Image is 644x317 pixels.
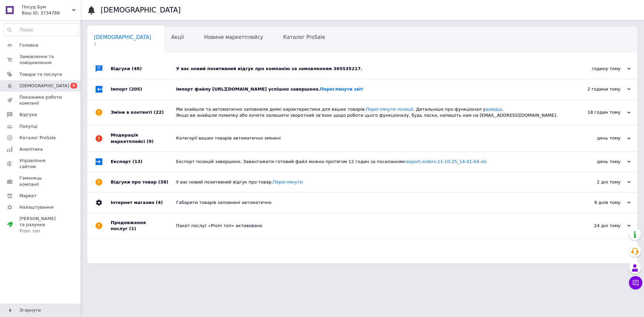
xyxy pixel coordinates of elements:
[273,179,303,184] a: Переглянути
[19,112,37,118] span: Відгуки
[132,66,142,71] span: (48)
[563,200,631,206] div: 9 днів тому
[406,159,487,164] a: export-orders-11-10-25_14-01-04.xls
[563,179,631,185] div: 2 дні тому
[101,6,181,14] h1: [DEMOGRAPHIC_DATA]
[19,204,54,210] span: Налаштування
[111,125,176,151] div: Модерація маркетплейсі
[154,110,164,115] span: (22)
[129,87,142,92] span: (205)
[19,71,62,77] span: Товари та послуги
[176,86,563,92] div: Імпорт файлу [URL][DOMAIN_NAME] успішно завершено.
[132,159,143,164] span: (13)
[563,159,631,165] div: день тому
[19,94,62,106] span: Показники роботи компанії
[563,135,631,141] div: день тому
[563,223,631,229] div: 24 дні тому
[485,107,502,112] a: довідці
[563,66,631,72] div: годину тому
[111,100,176,125] div: Зміни в контенті
[176,179,563,185] div: У вас новий позитивний відгук про товар.
[111,193,176,213] div: Інтернет магазин
[111,59,176,79] div: Відгуки
[176,200,563,206] div: Габарити товарів заповнені автоматично
[563,109,631,115] div: 18 годин тому
[158,179,168,184] span: (38)
[22,4,72,10] span: Посуд Бум
[111,152,176,172] div: Експорт
[156,200,163,205] span: (4)
[111,172,176,192] div: Відгуки про товар
[19,123,38,129] span: Покупці
[19,158,62,170] span: Управління сайтом
[176,135,563,141] div: Категорії ваших товарів автоматично змінені
[366,107,413,112] a: Переглянути позиції
[204,34,263,40] span: Новини маркетплейсу
[19,146,43,152] span: Аналітика
[19,216,62,234] span: [PERSON_NAME] та рахунки
[19,135,56,141] span: Каталог ProSale
[171,34,184,40] span: Акції
[19,228,62,234] div: Prom топ
[176,223,563,229] div: Пакет послуг «Prom топ» активовано
[563,86,631,92] div: 2 години тому
[19,54,62,66] span: Замовлення та повідомлення
[19,175,62,187] span: Гаманець компанії
[320,87,363,92] a: Переглянути звіт
[70,83,77,89] span: 5
[147,139,154,144] span: (9)
[19,83,69,89] span: [DEMOGRAPHIC_DATA]
[629,276,642,289] button: Чат з покупцем
[22,10,80,16] div: Ваш ID: 3734788
[176,106,563,118] div: Ми знайшли та автоматично заповнили деякі характеристики для ваших товарів. . Детальніше про функ...
[19,42,38,48] span: Головна
[111,213,176,239] div: Продовження послуг
[176,66,563,72] div: У вас новий позитивний відгук про компанію за замовленням 365535217.
[283,34,325,40] span: Каталог ProSale
[19,193,37,199] span: Маркет
[111,79,176,99] div: Імпорт
[4,24,79,36] input: Пошук
[94,42,151,47] span: 5
[129,226,136,231] span: (1)
[176,159,563,165] div: Експорт позицій завершено. Завантажити готовий файл можна протягом 12 годин за посиланням:
[94,34,151,40] span: [DEMOGRAPHIC_DATA]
